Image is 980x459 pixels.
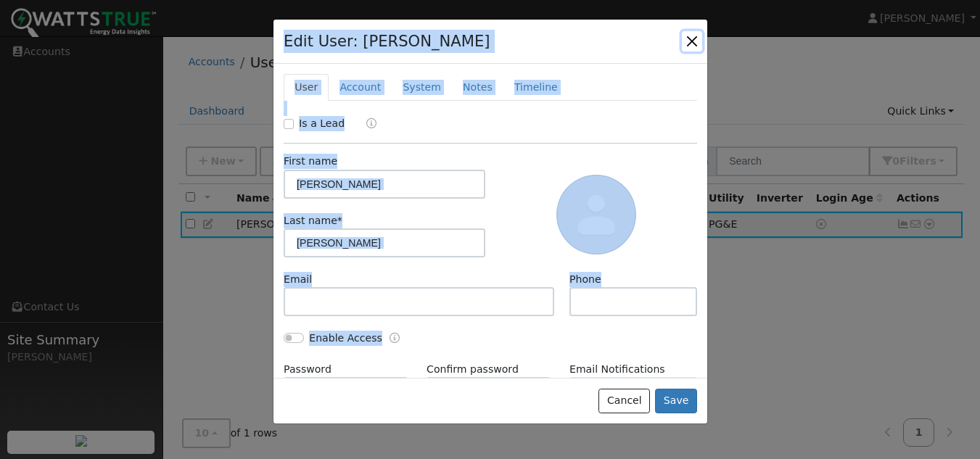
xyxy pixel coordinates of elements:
[503,74,569,101] a: Timeline
[337,215,342,226] span: Required
[392,74,452,101] a: System
[355,116,376,133] a: Lead
[452,74,503,101] a: Notes
[284,272,312,287] label: Email
[284,362,332,377] label: Password
[569,362,697,377] label: Email Notifications
[299,116,345,131] label: Is a Lead
[309,331,382,346] label: Enable Access
[427,362,519,377] label: Confirm password
[284,213,342,228] label: Last name
[569,272,601,287] label: Phone
[390,331,400,347] a: Enable Access
[329,74,392,101] a: Account
[598,389,650,413] button: Cancel
[284,154,337,169] label: First name
[284,74,329,101] a: User
[284,30,490,53] h4: Edit User: [PERSON_NAME]
[655,389,697,413] button: Save
[284,119,294,129] input: Is a Lead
